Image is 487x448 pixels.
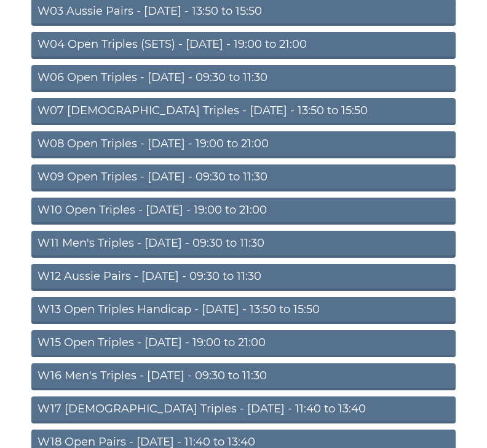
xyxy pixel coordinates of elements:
[31,165,456,192] a: W09 Open Triples - [DATE] - 09:30 to 11:30
[31,397,456,424] a: W17 [DEMOGRAPHIC_DATA] Triples - [DATE] - 11:40 to 13:40
[31,364,456,391] a: W16 Men's Triples - [DATE] - 09:30 to 11:30
[31,66,456,93] a: W06 Open Triples - [DATE] - 09:30 to 11:30
[31,298,456,325] a: W13 Open Triples Handicap - [DATE] - 13:50 to 15:50
[31,265,456,292] a: W12 Aussie Pairs - [DATE] - 09:30 to 11:30
[31,198,456,225] a: W10 Open Triples - [DATE] - 19:00 to 21:00
[31,132,456,159] a: W08 Open Triples - [DATE] - 19:00 to 21:00
[31,331,456,358] a: W15 Open Triples - [DATE] - 19:00 to 21:00
[31,99,456,126] a: W07 [DEMOGRAPHIC_DATA] Triples - [DATE] - 13:50 to 15:50
[31,33,456,60] a: W04 Open Triples (SETS) - [DATE] - 19:00 to 21:00
[31,231,456,258] a: W11 Men's Triples - [DATE] - 09:30 to 11:30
